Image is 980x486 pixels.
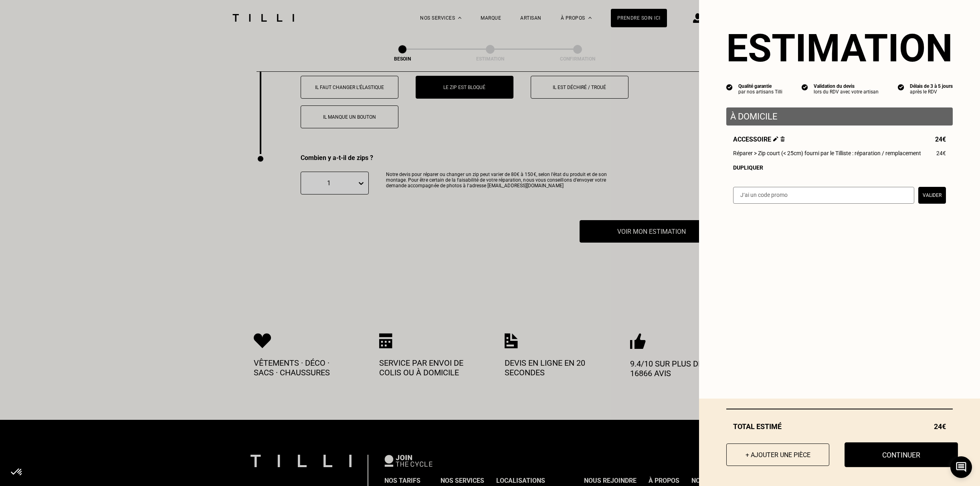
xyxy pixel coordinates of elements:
div: Dupliquer [733,164,946,171]
div: lors du RDV avec votre artisan [814,89,879,95]
div: Total estimé [726,422,953,431]
img: Supprimer [780,136,785,142]
input: J‘ai un code promo [733,187,914,204]
div: Qualité garantie [738,83,782,89]
div: par nos artisans Tilli [738,89,782,95]
span: 24€ [936,150,946,156]
img: icon list info [898,83,904,91]
img: Éditer [773,136,778,142]
button: Valider [918,187,946,204]
img: icon list info [802,83,808,91]
div: Délais de 3 à 5 jours [910,83,953,89]
span: 24€ [935,136,946,143]
div: après le RDV [910,89,953,95]
span: Accessoire [733,136,785,143]
button: + Ajouter une pièce [726,443,829,466]
p: À domicile [730,111,949,121]
section: Estimation [726,26,953,71]
button: Continuer [845,442,958,467]
span: 24€ [934,422,946,431]
div: Validation du devis [814,83,879,89]
img: icon list info [726,83,733,91]
span: Réparer > Zip court (< 25cm) fourni par le Tilliste : réparation / remplacement [733,150,921,156]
